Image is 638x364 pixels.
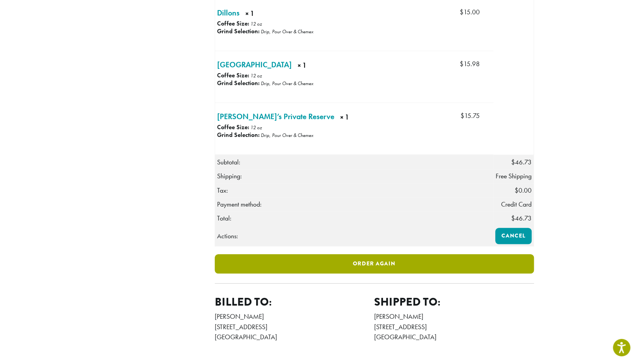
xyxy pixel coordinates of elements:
[217,59,292,70] a: [GEOGRAPHIC_DATA]
[493,197,534,211] td: Credit Card
[460,111,480,120] bdi: 15.75
[511,158,515,166] span: $
[460,8,480,16] bdi: 15.00
[215,311,375,342] address: [PERSON_NAME] [STREET_ADDRESS] [GEOGRAPHIC_DATA]
[261,80,313,87] p: Drip, Pour Over & Chemex
[250,21,262,27] p: 12 oz
[215,211,493,226] th: Total:
[245,9,286,21] strong: × 1
[298,60,353,72] strong: × 1
[511,214,532,222] span: 46.73
[374,311,534,342] address: [PERSON_NAME] [STREET_ADDRESS] [GEOGRAPHIC_DATA]
[340,112,398,124] strong: × 1
[261,132,313,138] p: Drip, Pour Over & Chemex
[515,186,532,195] span: 0.00
[460,60,464,68] span: $
[495,228,532,244] a: Cancel order 364313
[515,186,518,195] span: $
[460,111,464,120] span: $
[215,155,493,169] th: Subtotal:
[217,123,249,131] strong: Coffee Size:
[217,131,260,139] strong: Grind Selection:
[215,197,493,211] th: Payment method:
[217,71,249,79] strong: Coffee Size:
[374,295,534,309] h2: Shipped to:
[261,28,313,35] p: Drip, Pour Over & Chemex
[217,27,260,35] strong: Grind Selection:
[217,111,334,122] a: [PERSON_NAME]’s Private Reserve
[215,254,534,273] a: Order again
[511,158,532,166] span: 46.73
[493,169,534,183] td: Free Shipping
[250,124,262,131] p: 12 oz
[215,169,493,183] th: Shipping:
[217,79,260,87] strong: Grind Selection:
[511,214,515,222] span: $
[250,72,262,79] p: 12 oz
[215,183,493,197] th: Tax:
[215,226,493,246] th: Actions:
[215,295,375,309] h2: Billed to:
[460,60,480,68] bdi: 15.98
[217,7,239,19] a: Dillons
[217,19,249,27] strong: Coffee Size:
[460,8,464,16] span: $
